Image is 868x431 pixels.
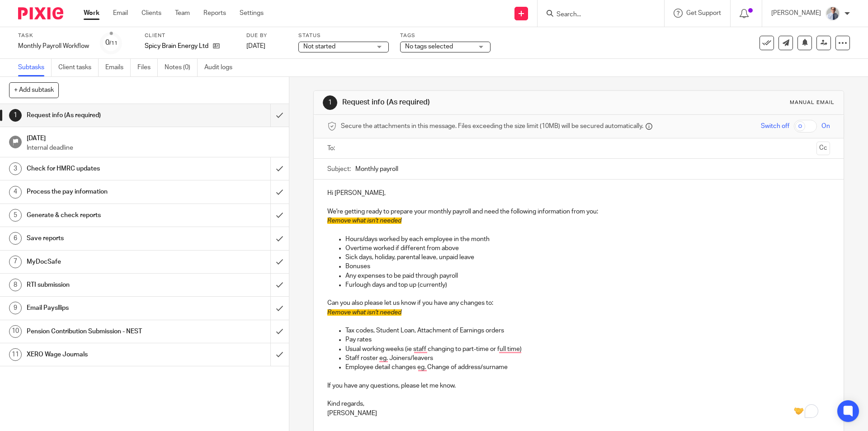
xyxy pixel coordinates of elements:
[345,253,830,262] p: Sick days, holiday, parental leave, unpaid leave
[9,348,22,361] div: 11
[790,99,835,106] div: Manual email
[9,256,22,268] div: 7
[327,309,401,316] span: Remove what isn't needed
[27,255,183,269] h1: MyDocSafe
[345,345,830,354] p: Usual working weeks (ie staff changing to part-time or full time)
[821,122,830,131] span: On
[27,132,280,143] h1: [DATE]
[27,348,183,361] h1: XERO Wage Journals
[327,381,830,390] p: If you have any questions, please let me know.
[246,32,287,39] label: Due by
[342,98,598,107] h1: Request info (As required)
[18,59,52,76] a: Subtasks
[109,41,118,46] small: /11
[204,59,239,76] a: Audit logs
[84,9,99,18] a: Work
[345,363,830,372] p: Employee detail changes eg. Change of address/surname
[323,95,337,110] div: 1
[327,298,830,308] p: Can you also please let us know if you have any changes to:
[9,279,22,291] div: 8
[27,143,280,152] p: Internal deadline
[314,180,843,425] div: To enrich screen reader interactions, please activate Accessibility in Grammarly extension settings
[58,59,99,76] a: Client tasks
[686,10,721,16] span: Get Support
[341,122,643,131] span: Secure the attachments in this message. Files exceeding the size limit (10MB) will be secured aut...
[345,326,830,335] p: Tax codes, Student Loan, Attachment of Earnings orders
[345,354,830,363] p: Staff roster eg. Joiners/leavers
[345,262,830,271] p: Bonuses
[298,32,389,39] label: Status
[826,6,840,21] img: IMG_9924.jpg
[9,325,22,338] div: 10
[345,244,830,253] p: Overtime worked if different from above
[27,109,183,122] h1: Request info (As required)
[9,209,22,222] div: 5
[18,32,89,39] label: Task
[9,162,22,175] div: 3
[9,109,22,122] div: 1
[18,7,63,19] img: Pixie
[345,271,830,280] p: Any expenses to be paid through payroll
[771,9,821,18] p: [PERSON_NAME]
[145,42,208,51] p: Spicy Brain Energy Ltd
[9,82,59,98] button: + Add subtask
[327,189,830,198] p: Hi [PERSON_NAME],
[105,38,118,48] div: 0
[327,207,830,216] p: We're getting ready to prepare your monthly payroll and need the following information from you:
[27,185,183,199] h1: Process the pay information
[327,409,830,418] p: [PERSON_NAME]
[145,32,235,39] label: Client
[9,302,22,314] div: 9
[27,278,183,292] h1: RTI submission
[18,42,89,51] div: Monthly Payroll Workflow
[400,32,491,39] label: Tags
[816,142,830,155] button: Cc
[27,301,183,315] h1: Email Paysllips
[27,162,183,175] h1: Check for HMRC updates
[9,186,22,199] div: 4
[203,9,226,18] a: Reports
[165,59,198,76] a: Notes (0)
[137,59,158,76] a: Files
[345,335,830,344] p: Pay rates
[327,144,337,153] label: To:
[405,43,453,50] span: No tags selected
[345,235,830,244] p: Hours/days worked by each employee in the month
[240,9,264,18] a: Settings
[142,9,161,18] a: Clients
[345,280,830,289] p: Furlough days and top up (currently)
[27,232,183,245] h1: Save reports
[556,11,637,19] input: Search
[9,232,22,245] div: 6
[303,43,335,50] span: Not started
[113,9,128,18] a: Email
[761,122,789,131] span: Switch off
[327,165,351,174] label: Subject:
[27,208,183,222] h1: Generate & check reports
[246,43,265,49] span: [DATE]
[175,9,190,18] a: Team
[105,59,131,76] a: Emails
[327,218,401,224] span: Remove what isn't needed
[27,325,183,338] h1: Pension Contribution Submission - NEST
[327,399,830,408] p: Kind regards,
